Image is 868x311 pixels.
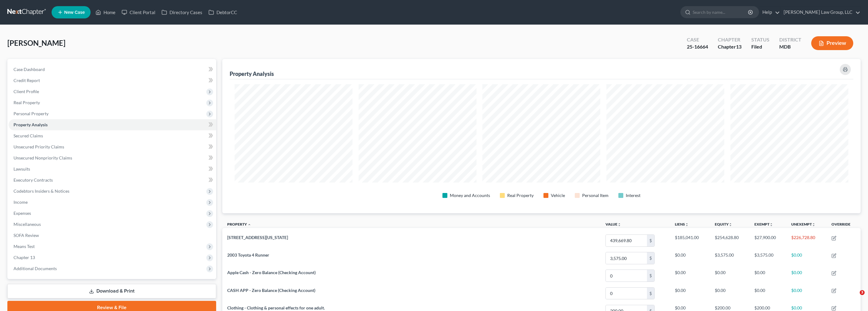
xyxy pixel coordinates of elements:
[605,222,621,226] a: Valueunfold_more
[227,252,269,258] span: 2003 Toyota 4 Runner
[14,78,40,83] span: Credit Report
[786,232,827,249] td: $226,728.80
[9,230,216,241] a: SOFA Review
[647,252,654,264] div: $
[687,43,708,50] div: 25-16664
[786,250,827,267] td: $0.00
[670,285,710,302] td: $0.00
[227,270,316,275] span: Apple Cash - Zero Balance (Checking Account)
[9,152,216,163] a: Unsecured Nonpriority Claims
[14,222,41,227] span: Miscellaneous
[647,288,654,299] div: $
[779,36,801,43] div: District
[769,223,773,226] i: unfold_more
[9,64,216,75] a: Case Dashboard
[92,7,119,18] a: Home
[715,222,732,226] a: Equityunfold_more
[759,7,780,18] a: Help
[119,7,158,18] a: Client Portal
[710,285,750,302] td: $0.00
[7,284,216,298] a: Download & Print
[647,270,654,281] div: $
[9,130,216,141] a: Secured Claims
[14,111,49,116] span: Personal Property
[693,6,749,18] input: Search by name...
[812,223,815,226] i: unfold_more
[9,119,216,130] a: Property Analysis
[670,232,710,249] td: $185,041.00
[247,223,251,226] i: expand_less
[582,192,609,199] div: Personal Item
[205,7,240,18] a: DebtorCC
[729,223,732,226] i: unfold_more
[14,100,40,105] span: Real Property
[860,290,865,295] span: 3
[606,252,647,264] input: 0.00
[14,244,35,249] span: Means Test
[606,235,647,246] input: 0.00
[847,290,862,305] iframe: Intercom live chat
[786,285,827,302] td: $0.00
[14,199,28,205] span: Income
[687,36,708,43] div: Case
[14,144,64,149] span: Unsecured Priority Claims
[14,133,43,138] span: Secured Claims
[230,70,274,77] div: Property Analysis
[751,36,769,43] div: Status
[749,250,786,267] td: $3,575.00
[754,222,773,226] a: Exemptunfold_more
[450,192,490,199] div: Money and Accounts
[670,250,710,267] td: $0.00
[710,267,750,285] td: $0.00
[675,222,689,226] a: Liensunfold_more
[791,222,815,226] a: Unexemptunfold_more
[7,38,65,47] span: [PERSON_NAME]
[827,218,861,232] th: Override
[14,211,31,216] span: Expenses
[9,75,216,86] a: Credit Report
[227,288,315,293] span: CASH APP - Zero Balance (Checking Account)
[749,285,786,302] td: $0.00
[9,163,216,175] a: Lawsuits
[718,43,741,50] div: Chapter
[749,232,786,249] td: $27,900.00
[606,288,647,299] input: 0.00
[9,141,216,152] a: Unsecured Priority Claims
[158,7,205,18] a: Directory Cases
[14,188,69,194] span: Codebtors Insiders & Notices
[14,122,48,127] span: Property Analysis
[14,233,39,238] span: SOFA Review
[626,192,640,199] div: Interest
[507,192,534,199] div: Real Property
[14,255,35,260] span: Chapter 13
[227,235,288,240] span: [STREET_ADDRESS][US_STATE]
[780,7,860,18] a: [PERSON_NAME] Law Group, LLC
[647,235,654,246] div: $
[14,166,30,171] span: Lawsuits
[551,192,565,199] div: Vehicle
[786,267,827,285] td: $0.00
[606,270,647,281] input: 0.00
[710,232,750,249] td: $254,628.80
[14,155,72,160] span: Unsecured Nonpriority Claims
[779,43,801,50] div: MDB
[736,44,741,49] span: 13
[811,36,853,50] button: Preview
[718,36,741,43] div: Chapter
[14,266,57,271] span: Additional Documents
[64,10,85,15] span: New Case
[9,175,216,186] a: Executory Contracts
[751,43,769,50] div: Filed
[710,250,750,267] td: $3,575.00
[749,267,786,285] td: $0.00
[670,267,710,285] td: $0.00
[685,223,689,226] i: unfold_more
[227,305,325,310] span: Clothing - Clothing & personal effects for one adult.
[227,222,251,226] a: Property expand_less
[14,177,53,183] span: Executory Contracts
[617,223,621,226] i: unfold_more
[14,67,45,72] span: Case Dashboard
[14,89,39,94] span: Client Profile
